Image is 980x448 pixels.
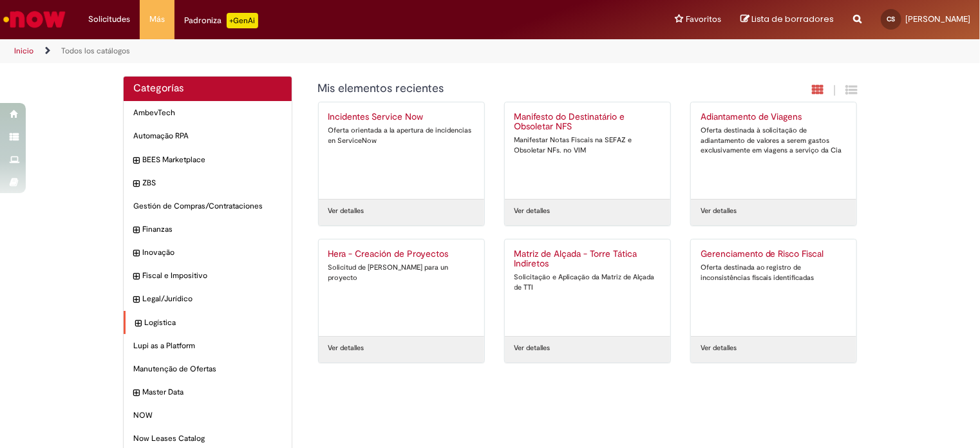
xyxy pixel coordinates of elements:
[142,270,282,281] span: Fiscal e Impositivo
[227,13,258,28] p: +GenAi
[124,101,292,125] div: AmbevTech
[124,124,292,148] div: Automação RPA
[149,13,165,26] span: Más
[812,84,824,96] i: Vista de tarjeta
[124,380,292,404] div: expandir categoría Master Data Master Data
[133,247,139,260] i: expandir categoría Inovação
[133,387,139,400] i: expandir categoría Master Data
[133,294,139,306] i: expandir categoría Legal/Jurídico
[133,364,282,375] span: Manutenção de Ofertas
[133,154,139,167] i: expandir categoría BEES Marketplace
[328,126,475,145] div: Oferta orientada a la apertura de incidencias en ServiceNow
[701,263,847,283] div: Oferta destinada ao registro de inconsistências fiscais identificadas
[133,201,282,212] span: Gestión de Compras/Contrataciones
[514,112,661,133] h2: Manifesto do Destinatário e Obsoletar NFS
[505,102,670,199] a: Manifesto do Destinatário e Obsoletar NFS Manifestar Notas Fiscais na SEFAZ e Obsoletar NFs. no VIM
[14,46,33,56] a: Inicio
[701,126,847,156] div: Oferta destinada à solicitação de adiantamento de valores a serem gastos exclusivamente em viagen...
[514,206,551,216] a: Ver detalles
[133,410,282,421] span: NOW
[701,343,737,353] a: Ver detalles
[328,112,475,122] h2: Incidentes Service Now
[133,341,282,351] span: Lupi as a Platform
[142,154,282,165] span: BEES Marketplace
[184,13,258,28] div: Padroniza
[328,263,475,283] div: Solicitud de [PERSON_NAME] para un proyecto
[88,13,130,26] span: Solicitudes
[142,294,282,304] span: Legal/Jurídico
[328,206,364,216] a: Ver detalles
[124,287,292,311] div: expandir categoría Legal/Jurídico Legal/Jurídico
[328,249,475,259] h2: Hera - Creación de Proyectos
[514,135,661,155] div: Manifestar Notas Fiscais na SEFAZ e Obsoletar NFs. no VIM
[691,239,856,336] a: Gerenciamento de Risco Fiscal Oferta destinada ao registro de inconsistências fiscais identificadas
[124,357,292,381] div: Manutenção de Ofertas
[701,249,847,259] h2: Gerenciamento de Risco Fiscal
[10,39,644,63] ul: Rutas de acceso a la página
[142,247,282,258] span: Inovação
[845,84,857,96] i: Vista de cuadrícula
[124,264,292,288] div: expandir categoría Fiscal e Impositivo Fiscal e Impositivo
[319,102,484,199] a: Incidentes Service Now Oferta orientada a la apertura de incidencias en ServiceNow
[124,171,292,195] div: expandir categoría ZBS ZBS
[514,343,551,353] a: Ver detalles
[144,317,282,328] span: Logística
[124,334,292,358] div: Lupi as a Platform
[701,206,737,216] a: Ver detalles
[701,112,847,122] h2: Adiantamento de Viagens
[124,194,292,218] div: Gestión de Compras/Contrataciones
[133,433,282,444] span: Now Leases Catalog
[686,13,721,26] span: Favoritos
[142,224,282,235] span: Finanzas
[124,311,292,335] div: expandir categoría Logística Logística
[133,224,139,237] i: expandir categoría Finanzas
[142,387,282,398] span: Master Data
[124,241,292,265] div: expandir categoría Inovação Inovação
[514,249,661,270] h2: Matriz de Alçada - Torre Tática Indiretos
[319,239,484,336] a: Hera - Creación de Proyectos Solicitud de [PERSON_NAME] para un proyecto
[133,270,139,283] i: expandir categoría Fiscal e Impositivo
[691,102,856,199] a: Adiantamento de Viagens Oferta destinada à solicitação de adiantamento de valores a serem gastos ...
[905,14,970,24] span: [PERSON_NAME]
[751,13,834,25] span: Lista de borradores
[124,218,292,241] div: expandir categoría Finanzas Finanzas
[135,317,141,330] i: expandir categoría Logística
[124,148,292,172] div: expandir categoría BEES Marketplace BEES Marketplace
[133,178,139,191] i: expandir categoría ZBS
[133,131,282,142] span: Automação RPA
[328,343,364,353] a: Ver detalles
[142,178,282,189] span: ZBS
[514,272,661,292] div: Solicitação e Aplicação da Matriz de Alçada de TTI
[887,15,896,23] span: CS
[61,46,130,56] a: Todos los catálogos
[133,83,282,95] h2: Categorías
[318,82,718,95] h1: {"description":"","title":"Mis elementos recientes"} Categoría
[505,239,670,336] a: Matriz de Alçada - Torre Tática Indiretos Solicitação e Aplicação da Matriz de Alçada de TTI
[124,404,292,427] div: NOW
[740,14,834,26] a: Lista de borradores
[833,83,836,98] span: |
[133,107,282,118] span: AmbevTech
[1,6,68,32] img: ServiceNow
